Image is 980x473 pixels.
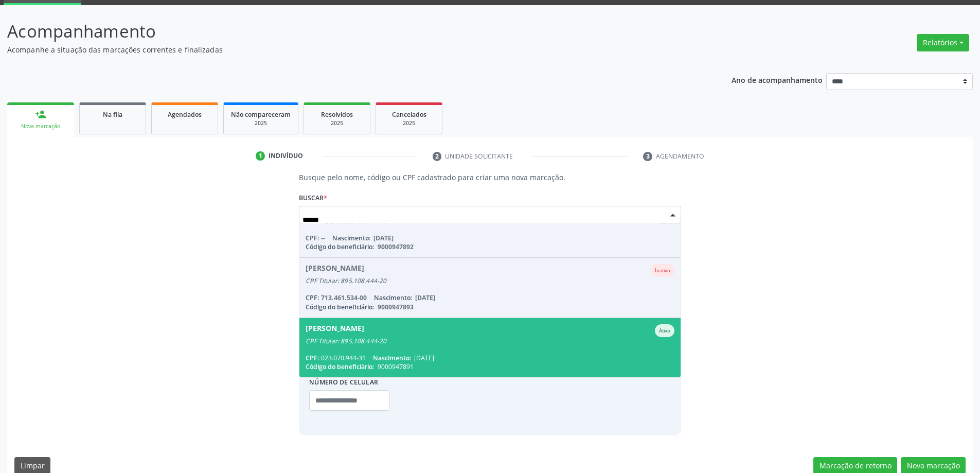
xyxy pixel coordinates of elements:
div: 023.070.944-31 [306,354,674,362]
span: Nascimento: [373,354,411,362]
span: Código do beneficiário: [306,362,374,371]
span: [DATE] [414,354,434,362]
small: Ativo [659,327,670,334]
p: Busque pelo nome, código ou CPF cadastrado para criar uma nova marcação. [299,172,681,183]
div: [PERSON_NAME] [306,324,364,337]
span: Cancelados [392,110,426,119]
p: Acompanhe a situação das marcações correntes e finalizadas [7,44,683,55]
button: Relatórios [917,34,969,51]
label: Número de celular [309,374,378,390]
p: Acompanhamento [7,19,683,44]
span: 9000947891 [378,362,414,371]
span: Agendados [168,110,202,119]
div: 1 [256,151,265,161]
span: Resolvidos [321,110,353,119]
div: Nova marcação [14,122,67,130]
label: Buscar [299,190,327,206]
span: Na fila [103,110,122,119]
div: person_add [35,109,46,120]
span: Não compareceram [231,110,291,119]
span: CPF: [306,354,319,362]
div: Indivíduo [269,151,303,161]
div: CPF Titular: 895.108.444-20 [306,337,674,345]
div: 2025 [231,119,291,127]
div: 2025 [383,119,435,127]
p: Ano de acompanhamento [732,73,823,86]
div: 2025 [311,119,363,127]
